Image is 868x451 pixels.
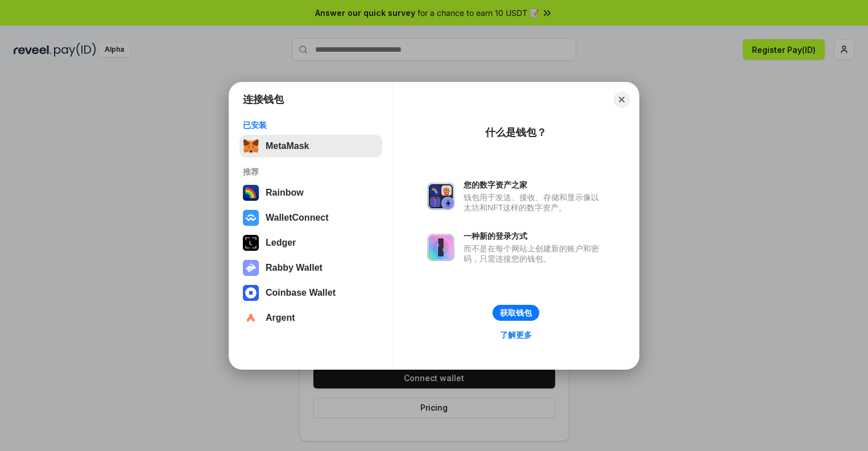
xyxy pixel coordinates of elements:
button: Rabby Wallet [239,256,382,279]
img: svg+xml,%3Csvg%20xmlns%3D%22http%3A%2F%2Fwww.w3.org%2F2000%2Fsvg%22%20fill%3D%22none%22%20viewBox... [427,183,454,210]
div: Rabby Wallet [266,263,323,273]
div: Coinbase Wallet [266,288,336,298]
div: WalletConnect [266,213,329,223]
button: Ledger [239,231,382,254]
img: svg+xml,%3Csvg%20fill%3D%22none%22%20height%3D%2233%22%20viewBox%3D%220%200%2035%2033%22%20width%... [243,138,259,154]
div: Rainbow [266,188,304,198]
button: Argent [239,307,382,329]
button: Coinbase Wallet [239,282,382,304]
img: svg+xml,%3Csvg%20width%3D%2228%22%20height%3D%2228%22%20viewBox%3D%220%200%2028%2028%22%20fill%3D... [243,310,259,326]
img: svg+xml,%3Csvg%20width%3D%2228%22%20height%3D%2228%22%20viewBox%3D%220%200%2028%2028%22%20fill%3D... [243,210,259,226]
img: svg+xml,%3Csvg%20xmlns%3D%22http%3A%2F%2Fwww.w3.org%2F2000%2Fsvg%22%20width%3D%2228%22%20height%3... [243,235,259,251]
h1: 连接钱包 [243,93,284,106]
button: MetaMask [239,135,382,158]
button: Close [614,92,630,107]
div: 了解更多 [500,330,532,340]
button: 获取钱包 [493,305,539,321]
img: svg+xml,%3Csvg%20width%3D%2228%22%20height%3D%2228%22%20viewBox%3D%220%200%2028%2028%22%20fill%3D... [243,285,259,301]
img: svg+xml,%3Csvg%20xmlns%3D%22http%3A%2F%2Fwww.w3.org%2F2000%2Fsvg%22%20fill%3D%22none%22%20viewBox... [243,260,259,276]
div: MetaMask [266,141,309,151]
img: svg+xml,%3Csvg%20xmlns%3D%22http%3A%2F%2Fwww.w3.org%2F2000%2Fsvg%22%20fill%3D%22none%22%20viewBox... [427,234,454,261]
div: 什么是钱包？ [485,126,547,139]
div: 您的数字资产之家 [464,180,605,190]
div: 已安装 [243,120,379,130]
img: svg+xml,%3Csvg%20width%3D%22120%22%20height%3D%22120%22%20viewBox%3D%220%200%20120%20120%22%20fil... [243,185,259,201]
div: Ledger [266,238,296,248]
button: WalletConnect [239,206,382,229]
div: Argent [266,313,295,323]
div: 钱包用于发送、接收、存储和显示像以太坊和NFT这样的数字资产。 [464,192,605,213]
div: 一种新的登录方式 [464,231,605,241]
div: 而不是在每个网站上创建新的账户和密码，只需连接您的钱包。 [464,243,605,264]
button: Rainbow [239,181,382,204]
div: 推荐 [243,167,379,177]
div: 获取钱包 [500,308,532,318]
a: 了解更多 [493,328,539,342]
